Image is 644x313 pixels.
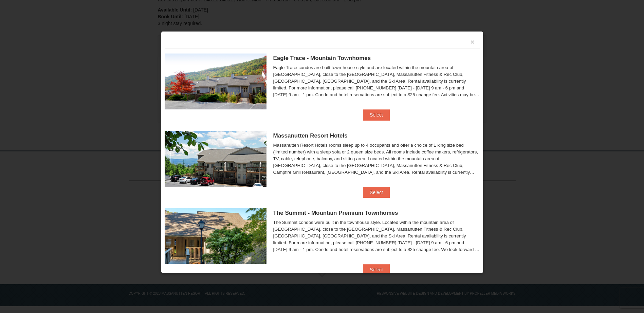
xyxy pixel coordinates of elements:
span: Eagle Trace - Mountain Townhomes [273,55,371,61]
div: Eagle Trace condos are built town-house style and are located within the mountain area of [GEOGRA... [273,64,480,98]
button: × [471,39,475,45]
button: Select [363,264,390,275]
span: Massanutten Resort Hotels [273,132,348,139]
img: 19219034-1-0eee7e00.jpg [165,208,266,264]
button: Select [363,187,390,198]
div: Massanutten Resort Hotels rooms sleep up to 4 occupants and offer a choice of 1 king size bed (li... [273,142,480,176]
img: 19218983-1-9b289e55.jpg [165,54,266,109]
button: Select [363,109,390,120]
div: The Summit condos were built in the townhouse style. Located within the mountain area of [GEOGRAP... [273,219,480,253]
span: The Summit - Mountain Premium Townhomes [273,210,398,216]
img: 19219026-1-e3b4ac8e.jpg [165,131,266,187]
